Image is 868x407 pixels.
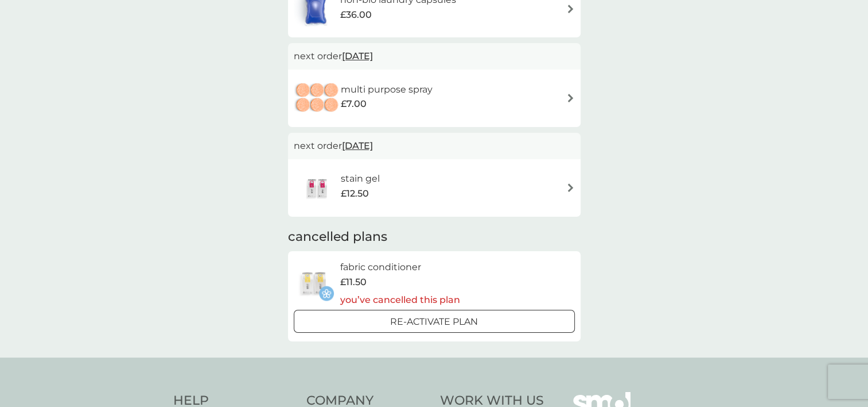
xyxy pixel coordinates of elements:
[341,171,380,186] h6: stain gel
[340,275,367,290] span: £11.50
[294,263,334,304] img: fabric conditioner
[294,78,341,118] img: multi purpose spray
[294,168,341,208] img: stain gel
[341,82,433,97] h6: multi purpose spray
[566,183,575,192] img: arrow right
[340,7,372,22] span: £36.00
[341,97,367,112] span: £7.00
[566,94,575,102] img: arrow right
[294,310,575,333] button: Re-activate Plan
[294,49,575,64] p: next order
[288,228,581,246] h2: cancelled plans
[342,45,373,67] span: [DATE]
[341,186,369,201] span: £12.50
[390,314,478,329] p: Re-activate Plan
[294,139,575,153] p: next order
[340,260,460,275] h6: fabric conditioner
[342,135,373,157] span: [DATE]
[340,293,460,308] p: you’ve cancelled this plan
[566,5,575,13] img: arrow right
